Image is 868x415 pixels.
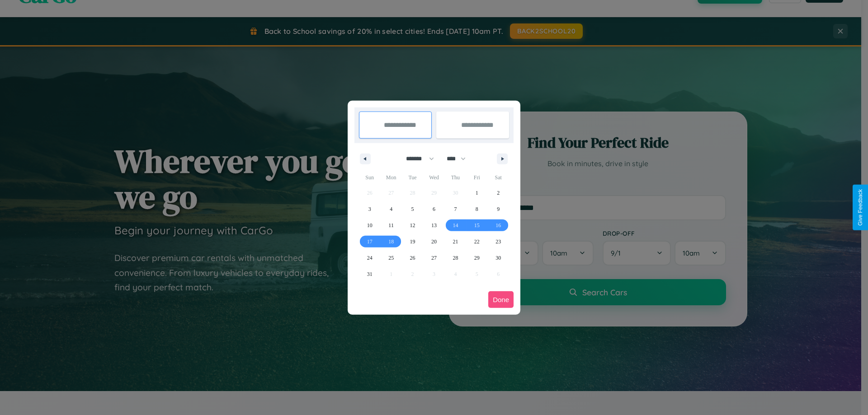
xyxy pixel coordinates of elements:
[453,217,458,233] span: 14
[402,250,423,266] button: 26
[402,201,423,217] button: 5
[359,233,380,250] button: 17
[431,233,437,250] span: 20
[423,217,444,233] button: 13
[431,250,437,266] span: 27
[453,250,458,266] span: 28
[454,201,457,217] span: 7
[476,201,478,217] span: 8
[402,217,423,233] button: 12
[474,250,480,266] span: 29
[466,170,487,185] span: Fri
[431,217,437,233] span: 13
[410,250,415,266] span: 26
[466,201,487,217] button: 8
[445,201,466,217] button: 7
[488,170,509,185] span: Sat
[857,189,863,226] div: Give Feedback
[488,250,509,266] button: 30
[423,233,444,250] button: 20
[497,201,500,217] span: 9
[466,217,487,233] button: 15
[423,250,444,266] button: 27
[359,250,380,266] button: 24
[380,201,401,217] button: 4
[380,233,401,250] button: 18
[488,291,514,308] button: Done
[495,233,501,250] span: 23
[445,170,466,185] span: Thu
[423,201,444,217] button: 6
[445,250,466,266] button: 28
[390,201,392,217] span: 4
[410,217,415,233] span: 12
[380,250,401,266] button: 25
[411,201,414,217] span: 5
[388,217,394,233] span: 11
[359,201,380,217] button: 3
[359,217,380,233] button: 10
[466,250,487,266] button: 29
[402,233,423,250] button: 19
[488,217,509,233] button: 16
[497,185,500,201] span: 2
[359,170,380,185] span: Sun
[402,170,423,185] span: Tue
[388,233,394,250] span: 18
[488,233,509,250] button: 23
[359,266,380,282] button: 31
[380,170,401,185] span: Mon
[423,170,444,185] span: Wed
[474,217,480,233] span: 15
[367,233,373,250] span: 17
[368,201,371,217] span: 3
[488,185,509,201] button: 2
[466,233,487,250] button: 22
[410,233,415,250] span: 19
[380,217,401,233] button: 11
[453,233,458,250] span: 21
[367,217,373,233] span: 10
[367,266,373,282] span: 31
[388,250,394,266] span: 25
[367,250,373,266] span: 24
[488,201,509,217] button: 9
[474,233,480,250] span: 22
[445,233,466,250] button: 21
[433,201,435,217] span: 6
[495,250,501,266] span: 30
[495,217,501,233] span: 16
[476,185,478,201] span: 1
[466,185,487,201] button: 1
[445,217,466,233] button: 14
